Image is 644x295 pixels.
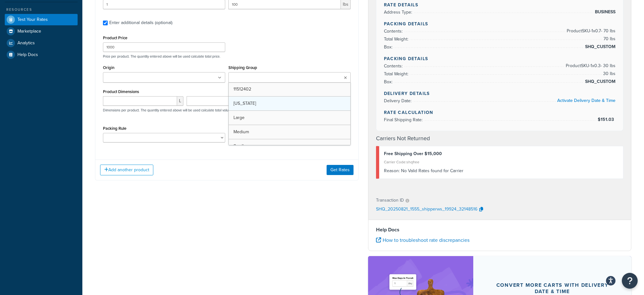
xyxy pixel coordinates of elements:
[384,116,424,123] span: Final Shipping Rate:
[103,21,108,25] input: Enter additional details (optional)
[384,63,404,69] span: Contents:
[384,21,616,27] h4: Packing Details
[376,226,624,234] h4: Help Docs
[17,41,35,46] span: Analytics
[564,62,615,70] span: Product SKU-1 x 0.3 - 30 lbs
[602,70,615,78] span: 30 lbs
[384,71,410,77] span: Total Weight:
[598,116,615,123] span: $151.03
[101,108,234,112] p: Dimensions per product. The quantity entered above will be used calculate total volume.
[233,114,245,121] span: Large
[384,44,394,50] span: Box:
[103,65,114,70] label: Origin
[5,49,78,60] a: Help Docs
[17,52,38,58] span: Help Docs
[376,205,477,214] p: SHQ_20250821_1555_shipperws_19924_32148516
[103,126,126,131] label: Packing Rule
[228,65,257,70] label: Shipping Group
[17,17,48,22] span: Test Your Rates
[233,129,249,135] span: Medium
[5,7,78,12] div: Resources
[384,2,616,8] h4: Rate Details
[384,90,616,97] h4: Delivery Details
[5,37,78,49] a: Analytics
[384,78,394,85] span: Box:
[376,236,469,244] a: How to troubleshoot rate discrepancies
[622,273,638,289] button: Open Resource Center
[233,86,251,92] span: 11512402
[557,97,615,104] a: Activate Delivery Date & Time
[101,54,352,59] p: Price per product. The quantity entered above will be used calculate total price.
[109,18,172,27] div: Enter additional details (optional)
[384,149,619,158] div: Free Shipping Over $15,000
[384,109,616,116] h4: Rate Calculation
[602,35,615,43] span: 70 lbs
[384,166,619,175] div: No Valid Rates found for Carrier
[103,89,139,94] label: Product Dimensions
[100,165,153,175] button: Add another product
[229,125,350,139] a: Medium
[376,196,404,205] p: Transaction ID
[565,27,615,35] span: Product SKU-1 x 0.7 - 70 lbs
[376,134,624,143] h4: Carriers Not Returned
[233,100,256,107] span: [US_STATE]
[384,97,413,104] span: Delivery Date:
[583,78,615,85] span: SHQ_CUSTOM
[233,143,244,149] span: Small
[384,9,414,16] span: Address Type:
[583,43,615,51] span: SHQ_CUSTOM
[384,167,400,174] span: Reason:
[488,282,616,295] div: Convert more carts with delivery date & time
[384,55,616,62] h4: Packing Details
[5,14,78,25] a: Test Your Rates
[17,29,41,34] span: Marketplace
[177,96,183,106] span: L
[229,139,350,153] a: Small
[384,28,404,35] span: Contents:
[5,26,78,37] a: Marketplace
[229,111,350,125] a: Large
[593,8,615,16] span: BUSINESS
[384,36,410,42] span: Total Weight:
[384,158,619,166] div: Carrier Code: shqfree
[229,82,350,96] a: 11512402
[229,97,350,110] a: [US_STATE]
[327,165,354,175] button: Get Rates
[103,35,127,40] label: Product Price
